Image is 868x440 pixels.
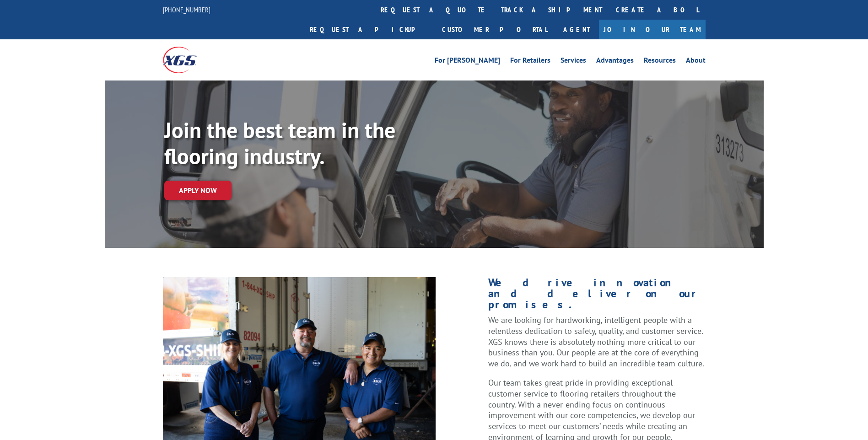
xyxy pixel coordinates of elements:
[644,57,676,67] a: Resources
[488,315,705,377] p: We are looking for hardworking, intelligent people with a relentless dedication to safety, qualit...
[435,20,554,39] a: Customer Portal
[164,116,395,171] strong: Join the best team in the flooring industry.
[596,57,634,67] a: Advantages
[163,5,210,14] a: [PHONE_NUMBER]
[510,57,550,67] a: For Retailers
[554,20,599,39] a: Agent
[686,57,706,67] a: About
[561,57,586,67] a: Services
[488,277,705,315] h1: We drive innovation and deliver on our promises.
[303,20,435,39] a: Request a pickup
[599,20,706,39] a: Join Our Team
[164,181,232,200] a: Apply now
[435,57,500,67] a: For [PERSON_NAME]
